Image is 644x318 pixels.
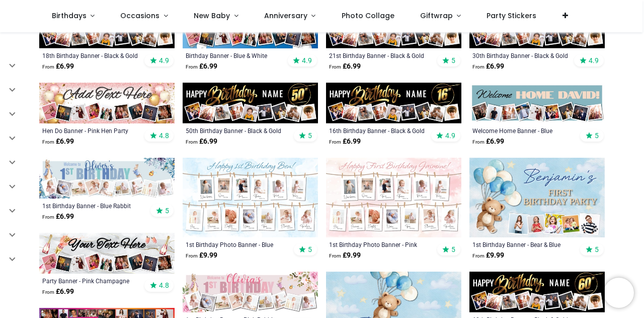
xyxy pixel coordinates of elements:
[329,51,432,59] a: 21st Birthday Banner - Black & Gold
[302,56,312,65] span: 4.9
[308,131,312,140] span: 5
[472,61,504,72] strong: £ 6.99
[186,250,217,261] strong: £ 9.99
[487,11,536,21] span: Party Stickers
[342,11,394,21] span: Photo Collage
[589,56,599,65] span: 4.9
[469,158,605,237] img: Personalised 1st Birthday Backdrop Banner - Bear & Blue Balloons - Custom Text & 4 Photos
[39,83,175,123] img: Personalised Hen Do Banner - Pink Hen Party - 9 Photo Upload
[42,139,54,145] span: From
[186,240,289,248] a: 1st Birthday Photo Banner - Blue
[469,83,605,123] img: Personalised Welcome Home Banner - Blue - 9 Photo Upload
[159,281,169,290] span: 4.8
[194,11,230,21] span: New Baby
[445,131,455,140] span: 4.9
[329,250,361,261] strong: £ 9.99
[159,56,169,65] span: 4.9
[42,287,74,297] strong: £ 6.99
[326,158,461,237] img: Personalised 1st Birthday Photo Banner - Pink - Custom Text & Photos
[186,139,198,145] span: From
[42,64,54,70] span: From
[326,83,461,123] img: Personalised Happy 16th Birthday Banner - Black & Gold - Custom Name & 9 Photo Upload
[308,245,312,254] span: 5
[329,240,432,248] a: 1st Birthday Photo Banner - Pink
[329,126,432,135] a: 16th Birthday Banner - Black & Gold
[159,131,169,140] span: 4.8
[42,214,54,220] span: From
[42,51,145,59] a: 18th Birthday Banner - Black & Gold
[472,139,485,145] span: From
[420,11,453,21] span: Giftwrap
[595,245,599,254] span: 5
[186,61,217,72] strong: £ 6.99
[52,11,87,21] span: Birthdays
[42,212,74,222] strong: £ 6.99
[42,126,145,135] a: Hen Do Banner - Pink Hen Party
[183,272,318,312] img: Personalised Happy 1st Birthday Banner - Pink Rabbit - Custom Name & 9 Photo Upload
[329,61,361,72] strong: £ 6.99
[42,137,74,147] strong: £ 6.99
[186,51,289,59] a: Birthday Banner - Blue & White
[183,158,318,237] img: Personalised 1st Birthday Photo Banner - Blue - Custom Text
[329,253,341,259] span: From
[329,64,341,70] span: From
[186,137,217,147] strong: £ 6.99
[264,11,307,21] span: Anniversary
[186,64,198,70] span: From
[472,240,576,248] a: 1st Birthday Banner - Bear & Blue Balloons
[469,272,605,312] img: Personalised Happy 60th Birthday Banner - Black & Gold - Custom Name & 9 Photo Upload
[472,250,504,261] strong: £ 9.99
[472,126,576,135] a: Welcome Home Banner - Blue
[472,253,485,259] span: From
[451,245,455,254] span: 5
[42,289,54,295] span: From
[183,83,318,123] img: Personalised Happy 50th Birthday Banner - Black & Gold - Custom Name & 9 Photo Upload
[120,11,159,21] span: Occasions
[186,253,198,259] span: From
[472,51,576,59] a: 30th Birthday Banner - Black & Gold
[42,202,145,210] a: 1st Birthday Banner - Blue Rabbit
[39,158,175,199] img: Personalised Happy 1st Birthday Banner - Blue Rabbit - Custom Name & 9 Photo Upload
[451,56,455,65] span: 5
[472,137,504,147] strong: £ 6.99
[329,139,341,145] span: From
[604,278,634,308] iframe: Brevo live chat
[42,277,145,285] a: Party Banner - Pink Champagne
[186,126,289,135] a: 50th Birthday Banner - Black & Gold
[329,137,361,147] strong: £ 6.99
[39,233,175,274] img: Personalised Party Banner - Pink Champagne - 9 Photo Upload & Custom Text
[595,131,599,140] span: 5
[472,64,485,70] span: From
[165,206,169,215] span: 5
[42,61,74,72] strong: £ 6.99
